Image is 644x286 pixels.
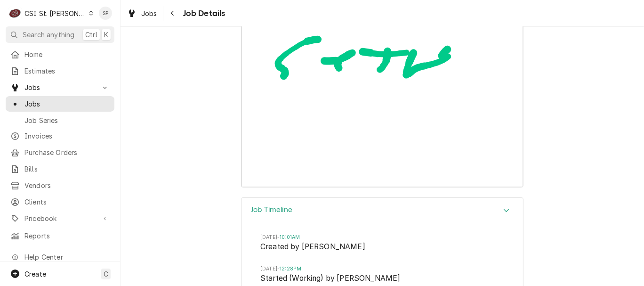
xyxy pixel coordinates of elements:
[260,265,504,273] span: Timestamp
[180,7,225,20] span: Job Details
[6,178,114,193] a: Vendors
[6,63,114,79] a: Estimates
[104,30,108,40] span: K
[280,234,300,240] em: 10:01AM
[99,7,112,20] div: Shelley Politte's Avatar
[6,145,114,160] a: Purchase Orders
[6,47,114,62] a: Home
[241,198,523,225] button: Accordion Details Expand Trigger
[241,198,523,225] div: Accordion Header
[24,147,110,157] span: Purchase Orders
[24,180,110,190] span: Vendors
[8,7,22,20] div: C
[24,252,109,262] span: Help Center
[24,197,110,207] span: Clients
[260,241,504,254] span: Event String
[24,231,110,241] span: Reports
[6,249,114,265] a: Go to Help Center
[280,266,301,272] em: 12:28PM
[260,234,504,241] span: Timestamp
[6,113,114,128] a: Job Series
[260,273,504,286] span: Event String
[6,194,114,210] a: Clients
[6,26,114,43] button: Search anythingCtrlK
[24,49,110,59] span: Home
[6,228,114,244] a: Reports
[6,161,114,177] a: Bills
[24,131,110,141] span: Invoices
[104,269,108,279] span: C
[24,99,110,109] span: Jobs
[6,80,114,95] a: Go to Jobs
[24,213,96,223] span: Pricebook
[260,234,504,265] li: Event
[123,6,161,21] a: Jobs
[6,211,114,226] a: Go to Pricebook
[141,8,157,18] span: Jobs
[6,128,114,144] a: Invoices
[6,96,114,112] a: Jobs
[24,82,96,92] span: Jobs
[85,30,97,40] span: Ctrl
[8,7,22,20] div: CSI St. Louis's Avatar
[24,8,86,18] div: CSI St. [PERSON_NAME]
[23,30,74,40] span: Search anything
[99,7,112,20] div: SP
[165,6,180,21] button: Navigate back
[24,66,110,76] span: Estimates
[251,205,292,214] h3: Job Timeline
[24,115,110,125] span: Job Series
[24,270,46,278] span: Create
[24,164,110,174] span: Bills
